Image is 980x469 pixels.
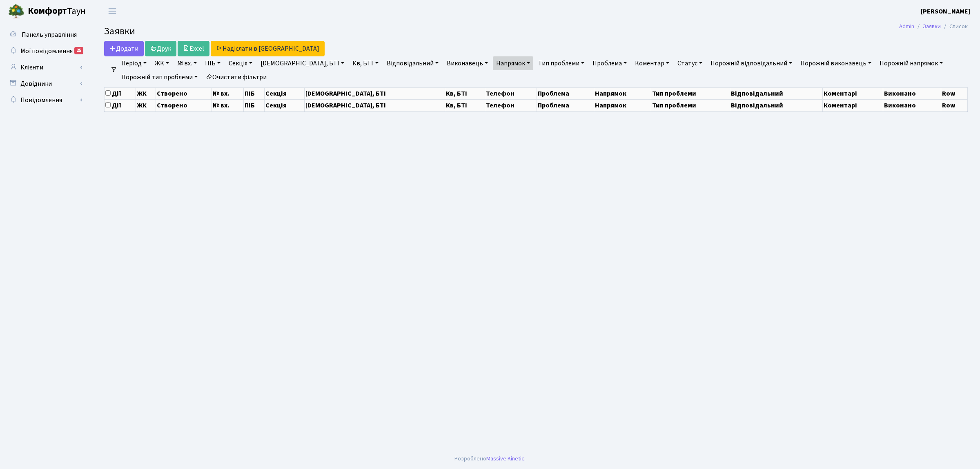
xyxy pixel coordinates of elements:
a: Проблема [589,56,630,70]
a: Друк [145,41,176,56]
th: Дії [105,87,136,99]
b: [PERSON_NAME] [921,7,970,16]
a: Massive Kinetic [486,454,524,463]
th: Проблема [537,99,594,111]
a: Порожній тип проблеми [118,70,201,84]
a: Повідомлення [4,92,86,108]
a: Довідники [4,76,86,92]
a: Напрямок [493,56,533,70]
th: Кв, БТІ [445,87,485,99]
th: Секція [265,87,304,99]
span: Таун [28,4,86,18]
a: Клієнти [4,59,86,76]
div: 25 [74,47,83,54]
th: Відповідальний [730,99,823,111]
a: ЖК [151,56,172,70]
a: Порожній відповідальний [707,56,795,70]
th: Секція [265,99,304,111]
th: [DEMOGRAPHIC_DATA], БТІ [304,99,445,111]
span: Додати [109,44,138,53]
a: [DEMOGRAPHIC_DATA], БТІ [257,56,347,70]
th: Row [941,87,968,99]
th: ЖК [136,99,156,111]
a: Виконавець [443,56,491,70]
th: Дії [105,99,136,111]
img: logo.png [8,3,24,20]
a: Порожній напрямок [876,56,946,70]
th: Створено [156,87,212,99]
th: Коментарі [823,99,883,111]
th: ЖК [136,87,156,99]
a: № вх. [174,56,200,70]
th: Тип проблеми [651,87,730,99]
th: Створено [156,99,212,111]
a: Відповідальний [383,56,442,70]
th: Напрямок [594,99,651,111]
th: Кв, БТІ [445,99,485,111]
li: Список [941,22,968,31]
th: № вх. [212,99,243,111]
th: ПІБ [244,99,265,111]
th: Виконано [883,99,941,111]
a: Надіслати в [GEOGRAPHIC_DATA] [211,41,325,56]
a: ПІБ [202,56,224,70]
a: Очистити фільтри [203,70,270,84]
b: Комфорт [28,4,67,18]
th: [DEMOGRAPHIC_DATA], БТІ [304,87,445,99]
button: Переключити навігацію [102,4,122,18]
a: Заявки [923,22,941,31]
th: Напрямок [594,87,651,99]
a: Мої повідомлення25 [4,43,86,59]
a: Порожній виконавець [797,56,875,70]
th: Телефон [485,87,537,99]
th: № вх. [212,87,243,99]
th: Телефон [485,99,537,111]
div: Розроблено . [454,454,526,463]
a: Панель управління [4,27,86,43]
th: Row [941,99,968,111]
a: Додати [104,41,144,56]
a: Статус [674,56,706,70]
a: Секція [225,56,256,70]
th: Проблема [537,87,594,99]
span: Мої повідомлення [20,47,73,56]
a: Excel [178,41,209,56]
nav: breadcrumb [887,18,980,35]
a: Admin [899,22,914,31]
a: Період [118,56,150,70]
th: Коментарі [823,87,883,99]
a: Тип проблеми [535,56,588,70]
th: Виконано [883,87,941,99]
a: [PERSON_NAME] [921,7,970,16]
th: ПІБ [244,87,265,99]
a: Кв, БТІ [349,56,381,70]
th: Тип проблеми [651,99,730,111]
span: Заявки [104,24,135,38]
span: Панель управління [22,30,77,39]
a: Коментар [632,56,673,70]
th: Відповідальний [730,87,823,99]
